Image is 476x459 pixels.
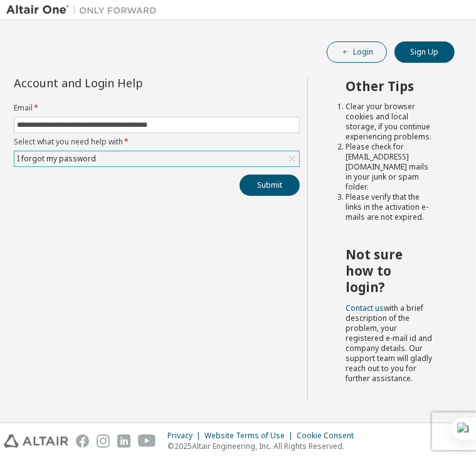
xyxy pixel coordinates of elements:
[346,78,432,94] h2: Other Tips
[76,435,89,448] img: facebook.svg
[346,246,432,296] h2: Not sure how to login?
[14,137,300,147] label: Select what you need help with
[297,431,361,441] div: Cookie Consent
[138,435,156,448] img: youtube.svg
[167,441,361,451] p: © 2025 Altair Engineering, Inc. All Rights Reserved.
[327,41,387,63] button: Login
[346,192,432,222] li: Please verify that the links in the activation e-mails are not expired.
[14,151,299,166] div: I forgot my password
[204,431,297,441] div: Website Terms of Use
[6,4,163,16] img: Altair One
[346,303,384,313] a: Contact us
[346,142,432,192] li: Please check for [EMAIL_ADDRESS][DOMAIN_NAME] mails in your junk or spam folder.
[14,103,300,113] label: Email
[97,435,110,448] img: instagram.svg
[394,41,455,63] button: Sign Up
[240,175,300,196] button: Submit
[15,152,98,166] div: I forgot my password
[4,435,68,448] img: altair_logo.svg
[346,102,432,142] li: Clear your browser cookies and local storage, if you continue experiencing problems.
[117,435,130,448] img: linkedin.svg
[167,431,204,441] div: Privacy
[346,303,432,384] span: with a brief description of the problem, your registered e-mail id and company details. Our suppo...
[14,78,243,88] div: Account and Login Help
